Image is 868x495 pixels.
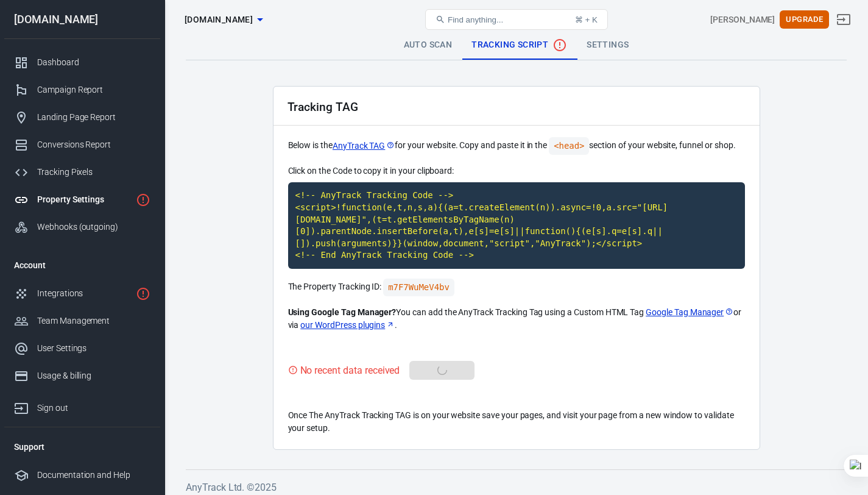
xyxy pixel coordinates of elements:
button: [DOMAIN_NAME] [180,9,267,31]
a: Sign out [829,5,858,34]
a: Auto Scan [394,30,462,60]
div: Tracking Pixels [37,166,150,179]
div: Landing Page Report [37,111,150,124]
a: Tracking Pixels [4,158,160,186]
li: Account [4,251,160,280]
div: Webhooks (outgoing) [37,221,150,233]
div: Conversions Report [37,138,150,151]
a: Sign out [4,390,160,422]
a: Integrations [4,280,160,307]
div: Dashboard [37,56,150,69]
a: User Settings [4,335,160,362]
p: The Property Tracking ID: [288,279,745,296]
a: Landing Page Report [4,104,160,131]
svg: No data received [552,38,567,52]
span: Find anything... [448,15,503,24]
a: Usage & billing [4,362,160,390]
a: Conversions Report [4,131,160,158]
span: mynutrahub.com [185,12,253,27]
button: Find anything...⌘ + K [425,9,608,30]
p: Below is the for your website. Copy and paste it in the section of your website, funnel or shop. [288,137,745,155]
a: Campaign Report [4,76,160,104]
div: User Settings [37,342,150,355]
div: Team Management [37,315,150,327]
div: Documentation and Help [37,469,150,482]
div: Sign out [37,402,150,415]
div: Integrations [37,287,131,300]
div: Campaign Report [37,84,150,96]
li: Support [4,432,160,461]
code: Click to copy [288,182,745,269]
button: Upgrade [780,10,829,29]
div: ⌘ + K [575,15,598,24]
div: No recent data received [300,363,400,378]
a: Google Tag Manager [646,306,733,319]
svg: Property is not installed yet [136,193,150,207]
div: [DOMAIN_NAME] [4,14,160,25]
div: Account id: xDZmbNrd [710,13,775,26]
strong: Using Google Tag Manager? [288,307,397,317]
h6: AnyTrack Ltd. © 2025 [186,480,847,495]
svg: 1 networks not verified yet [136,287,150,301]
span: Tracking Script [471,38,567,52]
code: <head> [549,137,589,155]
a: our WordPress plugins [300,319,395,332]
div: Usage & billing [37,369,150,382]
p: Click on the Code to copy it in your clipboard: [288,165,745,177]
a: Settings [577,30,638,60]
h2: Tracking TAG [288,101,358,113]
a: Property Settings [4,186,160,213]
div: Property Settings [37,193,131,206]
p: You can add the AnyTrack Tracking Tag using a Custom HTML Tag or via . [288,306,745,332]
code: Click to copy [383,279,454,296]
a: AnyTrack TAG [333,140,395,152]
div: Visit your website to trigger the Tracking Tag and validate your setup. [288,363,400,378]
a: Team Management [4,307,160,335]
a: Dashboard [4,49,160,76]
p: Once The AnyTrack Tracking TAG is on your website save your pages, and visit your page from a new... [288,409,745,435]
a: Webhooks (outgoing) [4,213,160,241]
iframe: Intercom live chat [827,435,856,465]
